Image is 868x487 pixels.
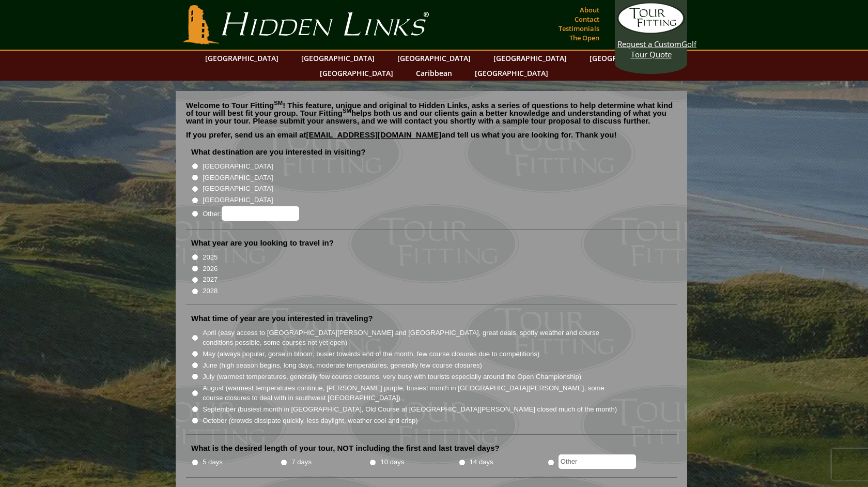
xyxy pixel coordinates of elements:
input: Other [559,454,636,469]
label: May (always popular, gorse in bloom, busier towards end of the month, few course closures due to ... [203,349,539,359]
a: [GEOGRAPHIC_DATA] [584,51,668,66]
label: What destination are you interested in visiting? [191,147,366,157]
label: 2025 [203,252,218,263]
label: [GEOGRAPHIC_DATA] [203,184,273,194]
label: 5 days [203,457,223,467]
p: Welcome to Tour Fitting ! This feature, unique and original to Hidden Links, asks a series of que... [186,101,677,125]
input: Other: [222,206,299,221]
label: [GEOGRAPHIC_DATA] [203,173,273,183]
label: 2028 [203,286,218,296]
label: August (warmest temperatures continue, [PERSON_NAME] purple, busiest month in [GEOGRAPHIC_DATA][P... [203,383,618,403]
a: [GEOGRAPHIC_DATA] [315,66,398,81]
a: [GEOGRAPHIC_DATA] [488,51,572,66]
label: Other: [203,206,299,221]
label: October (crowds dissipate quickly, less daylight, weather cool and crisp) [203,416,418,426]
span: Request a Custom [617,39,681,49]
label: 2026 [203,264,218,274]
a: [GEOGRAPHIC_DATA] [296,51,380,66]
a: [EMAIL_ADDRESS][DOMAIN_NAME] [306,130,442,139]
label: 10 days [381,457,405,467]
a: [GEOGRAPHIC_DATA] [392,51,476,66]
label: 2027 [203,275,218,285]
label: June (high season begins, long days, moderate temperatures, generally few course closures) [203,360,482,371]
a: [GEOGRAPHIC_DATA] [200,51,284,66]
label: September (busiest month in [GEOGRAPHIC_DATA], Old Course at [GEOGRAPHIC_DATA][PERSON_NAME] close... [203,404,617,415]
p: If you prefer, send us an email at and tell us what you are looking for. Thank you! [186,131,677,146]
label: What is the desired length of your tour, NOT including the first and last travel days? [191,443,500,453]
a: The Open [567,31,602,45]
label: What year are you looking to travel in? [191,238,334,248]
label: April (easy access to [GEOGRAPHIC_DATA][PERSON_NAME] and [GEOGRAPHIC_DATA], great deals, spotty w... [203,328,618,348]
sup: SM [274,100,283,106]
label: 7 days [291,457,312,467]
label: July (warmest temperatures, generally few course closures, very busy with tourists especially aro... [203,372,581,382]
sup: SM [343,108,351,114]
a: Caribbean [411,66,457,81]
label: 14 days [470,457,493,467]
a: Request a CustomGolf Tour Quote [617,3,685,59]
label: [GEOGRAPHIC_DATA] [203,195,273,205]
a: Testimonials [556,21,602,36]
label: What time of year are you interested in traveling? [191,313,373,324]
label: [GEOGRAPHIC_DATA] [203,161,273,172]
a: Contact [572,12,602,26]
a: About [577,3,602,17]
a: [GEOGRAPHIC_DATA] [470,66,553,81]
